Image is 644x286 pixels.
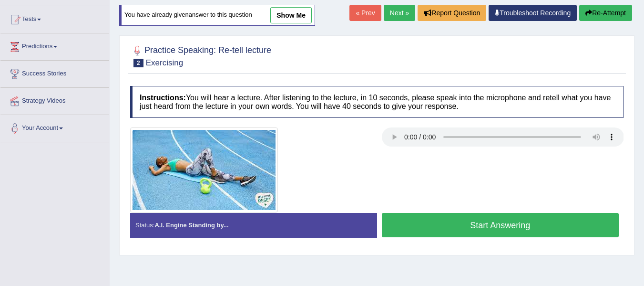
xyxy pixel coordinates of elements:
a: Strategy Videos [0,88,109,112]
span: 2 [133,59,143,67]
a: Your Account [0,115,109,139]
b: Instructions: [140,94,186,102]
a: Predictions [0,33,109,57]
div: You have already given answer to this question [119,5,315,26]
div: Status: [130,213,377,237]
a: « Prev [349,5,381,21]
h2: Practice Speaking: Re-tell lecture [130,43,271,67]
small: Exercising [146,58,183,67]
button: Re-Attempt [579,5,632,21]
a: show me [270,7,312,23]
a: Success Stories [0,61,109,85]
button: Start Answering [382,213,619,237]
strong: A.I. Engine Standing by... [154,222,228,229]
a: Troubleshoot Recording [489,5,577,21]
h4: You will hear a lecture. After listening to the lecture, in 10 seconds, please speak into the mic... [130,86,624,118]
a: Tests [0,6,109,30]
a: Next » [384,5,415,21]
button: Report Question [418,5,486,21]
